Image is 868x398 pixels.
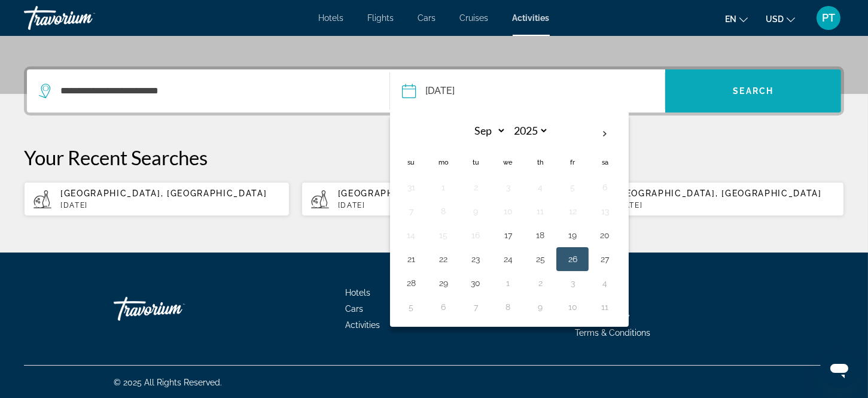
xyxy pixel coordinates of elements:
[725,14,736,24] span: en
[563,275,582,291] button: Day 3
[498,275,517,291] button: Day 1
[401,203,421,220] button: Day 7
[466,275,485,291] button: Day 30
[401,227,421,244] button: Day 14
[531,227,550,244] button: Day 18
[466,227,485,244] button: Day 16
[27,69,841,113] div: Search widget
[498,203,517,220] button: Day 10
[531,275,550,291] button: Day 2
[368,13,394,23] a: Flights
[595,299,614,315] button: Day 11
[418,13,436,23] a: Cars
[114,291,233,327] a: Travorium
[301,181,567,217] button: [GEOGRAPHIC_DATA], [GEOGRAPHIC_DATA][DATE]
[498,251,517,268] button: Day 24
[434,251,453,268] button: Day 22
[822,12,835,24] span: PT
[498,299,517,315] button: Day 8
[434,227,453,244] button: Day 15
[24,2,144,34] a: Travorium
[60,201,280,209] p: [DATE]
[595,227,614,244] button: Day 20
[466,251,485,268] button: Day 23
[513,13,550,23] a: Activities
[531,251,550,268] button: Day 25
[467,120,506,141] select: Select month
[615,189,821,198] span: [GEOGRAPHIC_DATA], [GEOGRAPHIC_DATA]
[401,179,421,196] button: Day 31
[402,69,665,113] button: Date: Sep 26, 2025
[820,350,858,388] iframe: Button to launch messaging window
[24,181,290,217] button: [GEOGRAPHIC_DATA], [GEOGRAPHIC_DATA][DATE]
[498,227,517,244] button: Day 17
[466,203,485,220] button: Day 9
[531,179,550,196] button: Day 4
[563,203,582,220] button: Day 12
[766,10,795,28] button: Change currency
[401,299,421,315] button: Day 5
[766,14,784,24] span: USD
[345,288,370,297] a: Hotels
[466,299,485,315] button: Day 7
[595,203,614,220] button: Day 13
[114,378,222,387] span: © 2025 All Rights Reserved.
[595,179,614,196] button: Day 6
[498,179,517,196] button: Day 3
[578,181,844,217] button: [GEOGRAPHIC_DATA], [GEOGRAPHIC_DATA][DATE]
[60,189,267,198] span: [GEOGRAPHIC_DATA], [GEOGRAPHIC_DATA]
[575,328,650,338] a: Terms & Conditions
[563,179,582,196] button: Day 5
[615,201,835,209] p: [DATE]
[725,10,748,28] button: Change language
[434,179,453,196] button: Day 1
[460,13,489,23] a: Cruises
[401,251,421,268] button: Day 21
[434,203,453,220] button: Day 8
[563,299,582,315] button: Day 10
[338,189,544,198] span: [GEOGRAPHIC_DATA], [GEOGRAPHIC_DATA]
[589,120,621,148] button: Next month
[595,251,614,268] button: Day 27
[733,86,773,96] span: Search
[813,5,844,31] button: User Menu
[434,275,453,291] button: Day 29
[563,251,582,268] button: Day 26
[345,304,363,314] a: Cars
[531,299,550,315] button: Day 9
[665,69,841,113] button: Search
[531,203,550,220] button: Day 11
[595,275,614,291] button: Day 4
[466,179,485,196] button: Day 2
[338,201,558,209] p: [DATE]
[401,275,421,291] button: Day 28
[510,120,549,141] select: Select year
[24,145,844,169] p: Your Recent Searches
[319,13,344,23] a: Hotels
[434,299,453,315] button: Day 6
[345,320,380,330] a: Activities
[563,227,582,244] button: Day 19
